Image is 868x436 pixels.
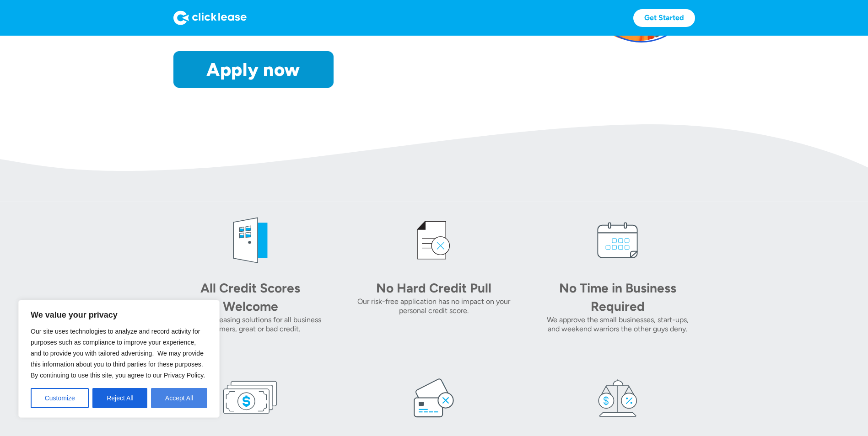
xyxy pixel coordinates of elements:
div: Equipment leasing solutions for all business customers, great or bad credit. [173,315,328,334]
img: calendar icon [590,213,645,268]
p: We value your privacy [31,309,207,320]
div: Our risk-free application has no impact on your personal credit score. [357,297,511,315]
img: credit icon [406,213,461,268]
div: No Time in Business Required [554,279,682,315]
div: We value your privacy [18,300,220,418]
img: card icon [406,370,461,425]
div: No Hard Credit Pull [370,279,498,297]
a: Get Started [633,9,695,27]
a: Apply now [173,51,334,88]
button: Customize [31,388,89,408]
button: Accept All [151,388,207,408]
img: welcome icon [223,213,278,268]
img: money icon [223,370,278,425]
div: We approve the small businesses, start-ups, and weekend warriors the other guys deny. [540,315,695,334]
img: tax icon [590,370,645,425]
img: Logo [173,11,247,25]
div: All Credit Scores Welcome [186,279,314,315]
span: Our site uses technologies to analyze and record activity for purposes such as compliance to impr... [31,328,205,379]
button: Reject All [92,388,147,408]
